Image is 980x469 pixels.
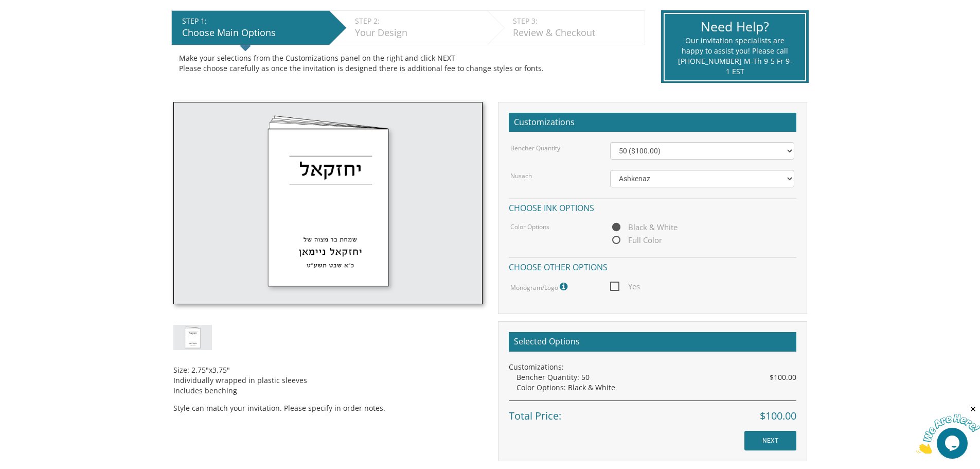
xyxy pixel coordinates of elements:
[179,53,637,74] div: Make your selections from the Customizations panel on the right and click NEXT Please choose care...
[173,350,483,413] div: Style can match your invitation. Please specify in order notes.
[173,386,483,396] li: Includes benching
[510,171,532,180] label: Nusach
[678,36,792,77] div: Our invitation specialists are happy to assist you! Please call [PHONE_NUMBER] M-Th 9-5 Fr 9-1 EST
[355,26,482,40] div: Your Design
[509,401,796,424] div: Total Price:
[513,26,639,40] div: Review & Checkout
[610,221,678,234] span: Black & White
[760,409,796,424] span: $100.00
[173,365,483,375] li: Size: 2.75"x3.75"
[509,362,796,372] div: Customizations:
[355,16,482,26] div: STEP 2:
[516,372,796,383] div: Bencher Quantity: 50
[610,234,662,247] span: Full Color
[516,383,796,393] div: Color Options: Black & White
[173,102,483,304] img: cardstock-mm-style6.jpg
[182,16,324,26] div: STEP 1:
[916,405,980,454] iframe: chat widget
[509,332,796,352] h2: Selected Options
[510,144,560,152] label: Bencher Quantity
[173,375,483,386] li: Individually wrapped in plastic sleeves
[744,431,796,450] input: NEXT
[510,222,549,231] label: Color Options
[678,18,792,36] div: Need Help?
[509,257,796,275] h4: Choose other options
[770,372,796,383] span: $100.00
[610,280,640,293] span: Yes
[509,198,796,216] h4: Choose ink options
[173,325,212,350] img: cardstock-mm-style6.jpg
[182,26,324,40] div: Choose Main Options
[513,16,639,26] div: STEP 3:
[509,113,796,132] h2: Customizations
[510,280,570,293] label: Monogram/Logo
